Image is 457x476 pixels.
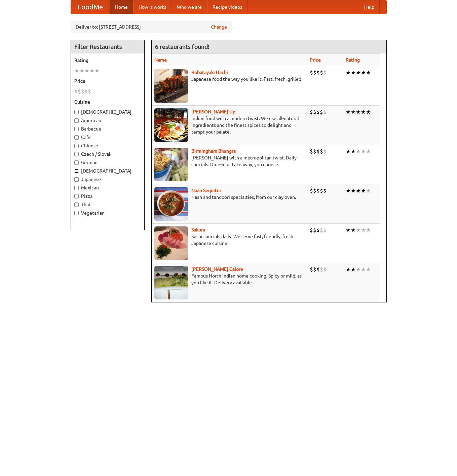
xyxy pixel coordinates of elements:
[74,176,141,183] label: Japanese
[79,67,84,74] li: ★
[320,226,323,234] li: $
[74,211,79,215] input: Vegetarian
[74,110,79,114] input: [DEMOGRAPHIC_DATA]
[313,69,316,76] li: $
[74,78,141,84] h5: Price
[361,266,366,273] li: ★
[74,193,141,199] label: Pizza
[359,0,380,14] a: Help
[356,266,361,273] li: ★
[323,108,327,116] li: $
[154,194,305,200] p: Naan and tandoori specialties, from our clay oven.
[351,187,356,194] li: ★
[316,148,320,155] li: $
[310,57,321,63] a: Price
[320,148,323,155] li: $
[361,187,366,194] li: ★
[361,69,366,76] li: ★
[74,151,141,157] label: Czech / Slovak
[154,57,167,63] a: Name
[310,69,313,76] li: $
[191,70,228,75] a: Robatayaki Hachi
[74,109,141,115] label: [DEMOGRAPHIC_DATA]
[74,160,79,165] input: German
[351,266,356,273] li: ★
[94,67,100,74] li: ★
[154,115,305,135] p: Indian food with a modern twist. We use all-natural ingredients and the finest spices to delight ...
[71,40,144,53] h4: Filter Restaurants
[74,152,79,156] input: Czech / Slovak
[316,266,320,273] li: $
[323,266,327,273] li: $
[81,88,84,95] li: $
[74,210,141,216] label: Vegetarian
[310,187,313,194] li: $
[361,226,366,234] li: ★
[356,69,361,76] li: ★
[71,0,110,14] a: FoodMe
[310,108,313,116] li: $
[191,227,205,232] b: Sakura
[366,148,371,155] li: ★
[366,108,371,116] li: ★
[74,135,79,140] input: Cafe
[89,67,94,74] li: ★
[74,203,79,207] input: Thai
[154,226,188,260] img: sakura.jpg
[356,108,361,116] li: ★
[351,69,356,76] li: ★
[313,266,316,273] li: $
[74,134,141,141] label: Cafe
[356,187,361,194] li: ★
[313,187,316,194] li: $
[313,148,316,155] li: $
[346,187,351,194] li: ★
[191,266,243,272] a: [PERSON_NAME] Galore
[154,233,305,247] p: Sushi specials daily. We serve fast, friendly, fresh Japanese cuisine.
[74,99,141,105] h5: Cuisine
[74,127,79,131] input: Barbecue
[74,168,141,174] label: [DEMOGRAPHIC_DATA]
[172,0,207,14] a: Who we are
[356,148,361,155] li: ★
[346,148,351,155] li: ★
[313,226,316,234] li: $
[361,148,366,155] li: ★
[316,187,320,194] li: $
[346,266,351,273] li: ★
[74,177,79,182] input: Japanese
[346,226,351,234] li: ★
[88,88,91,95] li: $
[154,272,305,286] p: Famous North Indian home cooking. Spicy or mild, as you like it. Delivery available.
[155,43,210,50] ng-pluralize: 6 restaurants found!
[310,266,313,273] li: $
[323,148,327,155] li: $
[154,108,188,142] img: curryup.jpg
[74,142,141,149] label: Chinese
[74,117,141,124] label: American
[316,69,320,76] li: $
[154,76,305,82] p: Japanese food the way you like it. Fast, fresh, grilled.
[211,24,227,30] a: Change
[191,188,221,193] a: Naan Sequitur
[74,194,79,198] input: Pizza
[154,154,305,168] p: [PERSON_NAME] with a metropolitan twist. Daily specials. Dine-in or takeaway, you choose.
[366,226,371,234] li: ★
[133,0,172,14] a: How it works
[320,69,323,76] li: $
[366,69,371,76] li: ★
[74,201,141,208] label: Thai
[191,148,236,154] a: Birmingham Bhangra
[323,69,327,76] li: $
[74,169,79,173] input: [DEMOGRAPHIC_DATA]
[74,57,141,64] h5: Rating
[361,108,366,116] li: ★
[316,108,320,116] li: $
[346,108,351,116] li: ★
[78,88,81,95] li: $
[154,187,188,221] img: naansequitur.jpg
